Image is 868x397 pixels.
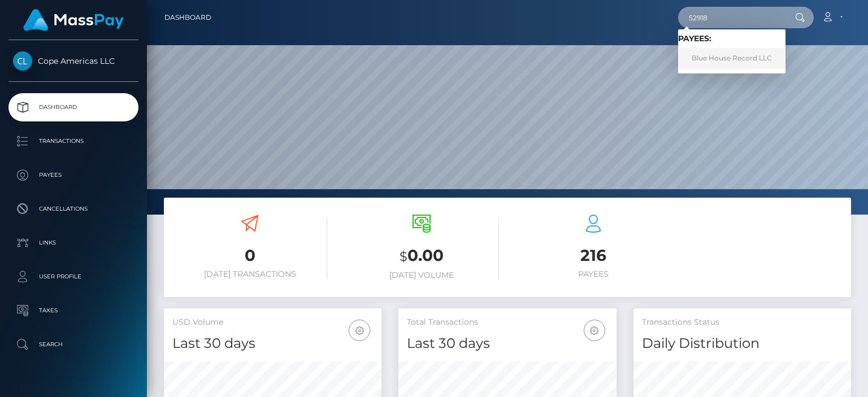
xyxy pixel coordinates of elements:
a: Transactions [8,127,138,155]
a: Search [8,330,138,359]
a: Links [8,229,138,257]
img: MassPay Logo [23,9,124,31]
a: Cancellations [8,195,138,223]
h4: Last 30 days [407,334,607,354]
span: Cope Americas LLC [8,56,138,66]
h5: Transactions Status [642,317,843,328]
h5: USD Volume [172,317,373,328]
a: Blue House Record LLC [678,48,785,69]
h3: 0.00 [344,245,499,268]
a: Taxes [8,296,138,325]
p: Cancellations [13,200,134,217]
p: Search [13,336,134,353]
p: Taxes [13,302,134,319]
p: User Profile [13,268,134,285]
h6: Payees: [678,34,785,43]
a: User Profile [8,263,138,291]
h6: [DATE] Volume [344,271,499,280]
input: Search... [678,7,784,28]
a: Dashboard [164,6,211,29]
p: Payees [13,167,134,184]
a: Payees [8,161,138,189]
h3: 216 [516,245,671,267]
small: $ [400,248,407,264]
h6: [DATE] Transactions [172,269,327,279]
h4: Last 30 days [172,334,373,354]
p: Transactions [13,133,134,150]
h5: Total Transactions [407,317,607,328]
a: Dashboard [8,93,138,121]
h6: Payees [516,269,671,279]
p: Dashboard [13,99,134,116]
h3: 0 [172,245,327,267]
img: Cope Americas LLC [13,51,32,71]
h4: Daily Distribution [642,334,843,354]
p: Links [13,234,134,251]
